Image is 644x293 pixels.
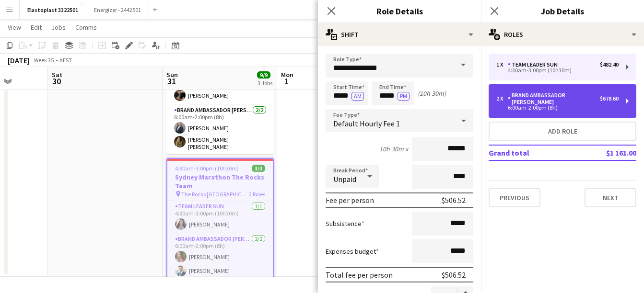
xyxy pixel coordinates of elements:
a: Comms [71,21,101,34]
app-card-role: Brand Ambassador [PERSON_NAME]2/26:00am-2:00pm (8h)[PERSON_NAME][PERSON_NAME] [167,234,273,280]
button: Elastoplast 3322501 [20,0,86,19]
span: Mon [281,70,293,79]
div: 10h 30m x [379,145,408,153]
div: 2 x [496,95,508,102]
span: Week 35 [32,56,56,64]
span: 31 [165,76,178,87]
div: [DATE] [8,56,30,65]
span: Default Hourly Fee 1 [333,119,400,128]
app-card-role: Team Leader Sun1/14:30am-3:00pm (10h30m)[PERSON_NAME] [167,201,273,234]
span: Comms [75,23,97,32]
div: Fee per person [326,195,374,205]
div: AEST [59,56,72,64]
td: $1 161.00 [576,145,636,160]
button: PM [398,92,410,101]
div: Brand Ambassador [PERSON_NAME] [508,92,600,105]
a: Jobs [47,21,70,34]
button: AM [351,92,364,101]
td: Grand total [489,145,576,160]
span: 2 Roles [249,191,265,198]
div: (10h 30m) [418,89,446,98]
div: Total fee per person [326,270,393,280]
div: Team Leader Sun [508,61,562,68]
span: The Rocks [GEOGRAPHIC_DATA] [181,191,249,198]
span: View [8,23,21,32]
button: Previous [489,188,540,207]
span: 4:30am-3:00pm (10h30m) [175,165,239,172]
div: Shift [318,23,481,46]
span: Sat [52,70,62,79]
a: View [4,21,25,34]
app-card-role: Brand Ambassador [PERSON_NAME]2/26:00am-2:00pm (8h)[PERSON_NAME][PERSON_NAME] [PERSON_NAME] [166,105,274,154]
div: Roles [481,23,644,46]
span: Jobs [51,23,66,32]
div: $482.40 [600,61,619,68]
h3: Role Details [318,5,481,17]
span: Edit [31,23,42,32]
h3: Sydney Marathon The Rocks Team [167,173,273,190]
app-job-card: 4:30am-3:00pm (10h30m)3/3Sydney Marathon The Rocks Team The Rocks [GEOGRAPHIC_DATA]2 RolesTeam Le... [166,158,274,281]
div: 3 Jobs [258,79,272,87]
h3: Job Details [481,5,644,17]
div: 1 x [496,61,508,68]
div: $506.52 [442,195,466,205]
div: 4:30am-3:00pm (10h30m) [496,68,619,73]
button: Next [585,188,636,207]
div: $506.52 [442,270,466,280]
span: 9/9 [257,71,270,79]
span: 30 [50,76,62,87]
a: Edit [27,21,46,34]
button: Energizer - 2442501 [86,0,149,19]
span: Sun [166,70,178,79]
button: Add role [489,122,636,141]
span: 1 [280,76,293,87]
span: Unpaid [333,174,356,184]
label: Subsistence [326,219,364,228]
div: 6:00am-2:00pm (8h) [496,105,619,110]
label: Expenses budget [326,247,379,256]
span: 3/3 [252,165,265,172]
div: $678.60 [600,95,619,102]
